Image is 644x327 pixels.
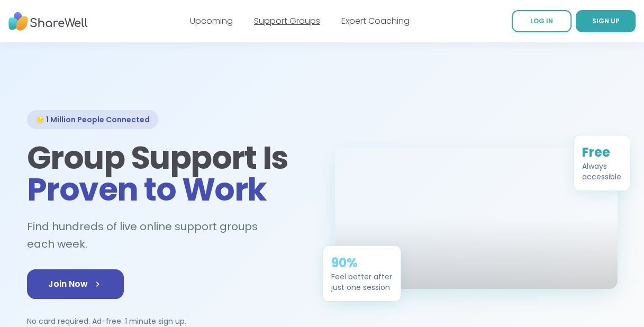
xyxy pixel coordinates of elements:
img: ShareWell Nav Logo [8,7,88,36]
h1: Group Support Is [27,142,310,205]
p: No card required. Ad-free. 1 minute sign up. [27,316,310,326]
a: Upcoming [190,15,233,27]
span: Proven to Work [27,167,267,212]
a: Support Groups [254,15,320,27]
div: 🌟 1 Million People Connected [27,110,158,129]
a: LOG IN [512,10,572,32]
span: SIGN UP [592,16,620,25]
div: Free [582,144,621,161]
span: LOG IN [530,16,553,25]
a: Expert Coaching [341,15,410,27]
div: Feel better after just one session [331,271,392,293]
span: Join Now [48,278,103,290]
div: 90% [331,255,392,271]
a: Join Now [27,269,124,299]
a: SIGN UP [576,10,636,32]
h2: Find hundreds of live online support groups each week. [27,218,310,252]
div: Always accessible [582,161,621,182]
